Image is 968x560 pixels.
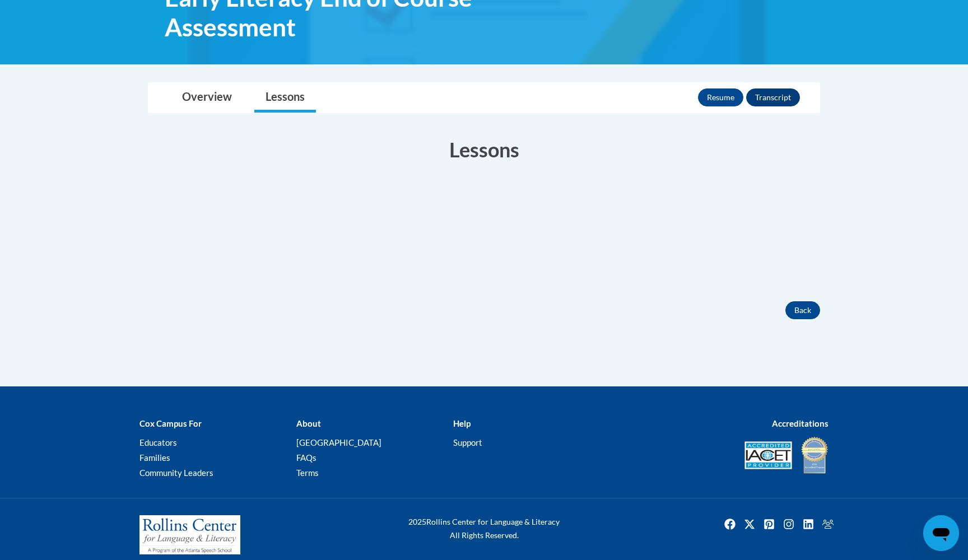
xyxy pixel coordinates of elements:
[296,468,319,478] a: Terms
[139,468,213,478] a: Community Leaders
[366,515,602,542] div: Rollins Center for Language & Literacy All Rights Reserved.
[721,515,739,533] img: Facebook icon
[453,418,471,428] b: Help
[801,436,829,475] img: IDA® Accredited
[744,441,792,469] img: Accredited IACET® Provider
[148,136,820,164] h3: Lessons
[780,515,798,533] img: Instagram icon
[721,515,739,533] a: Facebook
[453,437,482,447] a: Support
[799,515,817,533] a: Linkedin
[772,418,829,428] b: Accreditations
[741,515,758,533] a: Twitter
[296,418,321,428] b: About
[139,437,177,447] a: Educators
[296,437,381,447] a: [GEOGRAPHIC_DATA]
[408,517,426,526] span: 2025
[171,83,243,113] a: Overview
[698,88,743,106] button: Resume
[780,515,798,533] a: Instagram
[760,515,778,533] img: Pinterest icon
[819,515,837,533] img: Facebook group icon
[923,515,959,551] iframe: Button to launch messaging window
[760,515,778,533] a: Pinterest
[254,83,316,113] a: Lessons
[741,515,758,533] img: Twitter icon
[296,452,317,463] a: FAQs
[139,452,170,463] a: Families
[799,515,817,533] img: LinkedIn icon
[139,515,240,554] img: Rollins Center for Language & Literacy - A Program of the Atlanta Speech School
[139,418,202,428] b: Cox Campus For
[819,515,837,533] a: Facebook Group
[785,301,820,319] button: Back
[746,88,800,106] button: Transcript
